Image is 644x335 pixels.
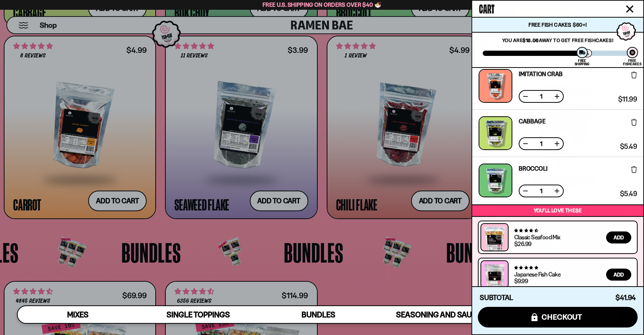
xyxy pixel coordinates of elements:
[514,228,538,233] span: 4.68 stars
[514,265,538,270] span: 4.77 stars
[514,270,560,278] a: Japanese Fish Cake
[479,0,494,15] span: Cart
[480,294,513,302] h4: Subtotal
[615,293,636,302] span: $41.94
[474,207,641,214] p: You’ll love these
[514,233,560,241] a: Classic Seafood Mix
[606,269,631,281] button: Add
[263,1,381,8] span: Free U.S. Shipping on Orders over $40 🍜
[620,143,637,150] span: $5.49
[528,21,587,28] span: Free Fish Cakes $60+!
[623,59,641,66] div: Free Fishcakes
[302,310,335,319] span: Bundles
[614,235,624,240] span: Add
[575,59,589,66] div: Free Shipping
[67,310,89,319] span: Mixes
[378,306,499,323] a: Seasoning and Sauce
[522,37,539,43] strong: $18.06
[535,188,547,194] span: 1
[478,307,638,327] button: checkout
[514,278,528,284] div: $9.99
[138,306,258,323] a: Single Toppings
[519,71,563,77] a: Imitation Crab
[396,310,481,319] span: Seasoning and Sauce
[18,306,138,323] a: Mixes
[618,96,637,103] span: $11.99
[258,306,379,323] a: Bundles
[519,165,548,171] a: Broccoli
[535,93,547,99] span: 1
[624,3,635,15] button: Close cart
[614,272,624,277] span: Add
[542,313,582,321] span: checkout
[535,141,547,147] span: 1
[620,191,637,197] span: $5.49
[606,231,631,243] button: Add
[483,37,633,43] p: You are away to get Free Fishcakes!
[514,241,531,247] div: $26.99
[167,310,230,319] span: Single Toppings
[519,118,546,124] a: Cabbage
